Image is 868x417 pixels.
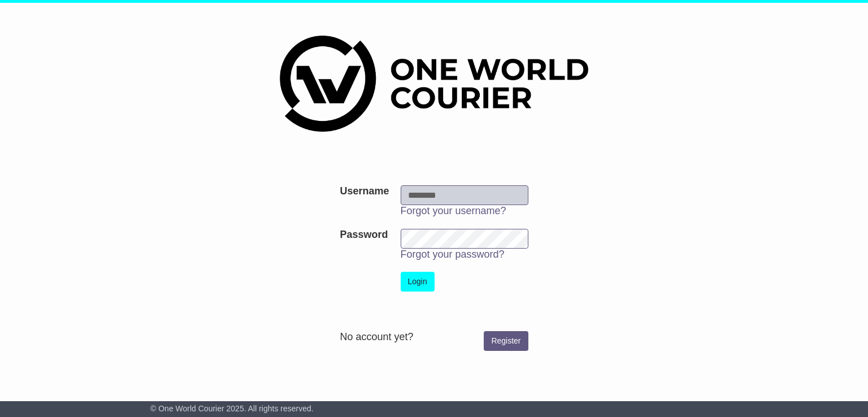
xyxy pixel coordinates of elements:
[340,331,528,344] div: No account yet?
[340,185,389,198] label: Username
[150,404,314,413] span: © One World Courier 2025. All rights reserved.
[340,229,388,241] label: Password
[280,36,588,132] img: One World
[401,249,505,260] a: Forgot your password?
[401,272,435,292] button: Login
[401,205,506,216] a: Forgot your username?
[484,331,528,351] a: Register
